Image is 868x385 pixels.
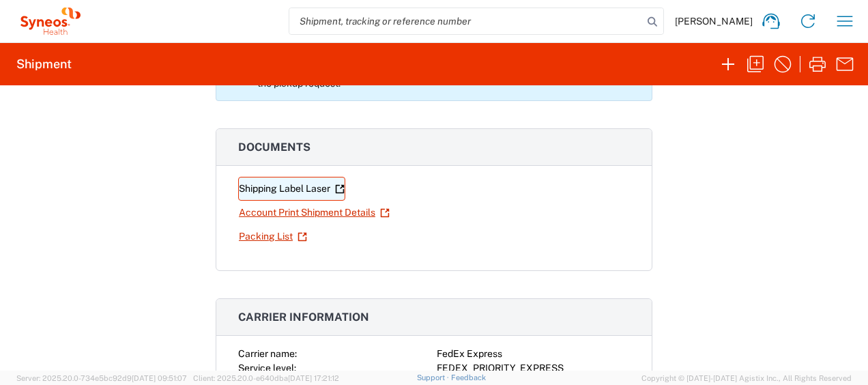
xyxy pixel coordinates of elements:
span: Service level: [238,362,296,373]
span: Client: 2025.20.0-e640dba [193,374,339,382]
a: Support [417,373,451,382]
span: Server: 2025.20.0-734e5bc92d9 [16,374,187,382]
input: Shipment, tracking or reference number [289,8,643,34]
a: Account Print Shipment Details [238,201,390,225]
span: Documents [238,141,310,154]
span: Carrier information [238,311,369,324]
a: Packing List [238,225,308,248]
span: [PERSON_NAME] [675,15,753,27]
span: Copyright © [DATE]-[DATE] Agistix Inc., All Rights Reserved [641,372,852,384]
span: [DATE] 17:21:12 [288,374,339,382]
div: FedEx Express [437,347,630,361]
a: Shipping Label Laser [238,177,345,201]
a: Feedback [451,373,486,382]
div: FEDEX_PRIORITY_EXPRESS [437,361,630,375]
h2: Shipment [16,56,72,72]
span: [DATE] 09:51:07 [132,374,187,382]
span: Carrier name: [238,348,297,359]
